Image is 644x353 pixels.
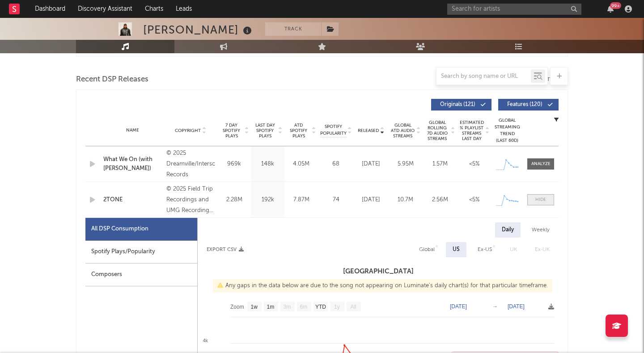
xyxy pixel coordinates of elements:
[425,160,455,169] div: 1.57M
[450,303,467,310] text: [DATE]
[356,196,386,204] div: [DATE]
[213,279,552,293] div: Any gaps in the data below are due to the song not appearing on Luminate's daily chart(s) for tha...
[103,127,162,134] div: Name
[492,303,498,310] text: →
[91,224,148,234] div: All DSP Consumption
[320,123,347,137] span: Spotify Popularity
[253,160,282,169] div: 148k
[607,5,614,13] button: 99+
[425,120,449,141] span: Global Rolling 7D Audio Streams
[419,244,435,255] div: Global
[284,304,291,310] text: 3m
[253,196,282,204] div: 192k
[85,218,197,241] div: All DSP Consumption
[447,4,581,15] input: Search for artists
[251,304,258,310] text: 1w
[498,99,559,111] button: Features(120)
[459,160,489,169] div: <5%
[287,123,310,139] span: ATD Spotify Plays
[495,222,521,238] div: Daily
[436,73,531,80] input: Search by song name or URL
[390,196,420,204] div: 10.7M
[203,338,208,343] text: 4k
[220,196,249,204] div: 2.28M
[425,196,455,204] div: 2.56M
[459,120,484,141] span: Estimated % Playlist Streams Last Day
[437,102,478,107] span: Originals ( 121 )
[356,160,386,169] div: [DATE]
[350,304,356,310] text: All
[320,196,352,204] div: 74
[315,304,326,310] text: YTD
[390,123,415,139] span: Global ATD Audio Streams
[143,22,254,37] div: [PERSON_NAME]
[198,266,559,277] h3: [GEOGRAPHIC_DATA]
[220,123,243,139] span: 7 Day Spotify Plays
[525,222,556,238] div: Weekly
[220,160,249,169] div: 969k
[459,196,489,204] div: <5%
[166,184,215,216] div: © 2025 Field Trip Recordings and UMG Recordings, Inc.
[207,247,244,252] button: Export CSV
[287,196,316,204] div: 7.87M
[320,160,352,169] div: 68
[431,99,491,111] button: Originals(121)
[265,22,321,36] button: Track
[253,123,277,139] span: Last Day Spotify Plays
[453,244,460,255] div: US
[287,160,316,169] div: 4.05M
[85,264,197,286] div: Composers
[390,160,420,169] div: 5.95M
[494,117,521,144] div: Global Streaming Trend (Last 60D)
[610,2,621,9] div: 99 +
[358,128,379,133] span: Released
[334,304,340,310] text: 1y
[230,304,244,310] text: Zoom
[478,244,492,255] div: Ex-US
[267,304,275,310] text: 1m
[508,303,525,310] text: [DATE]
[175,128,201,133] span: Copyright
[103,196,162,204] a: 2TONE
[85,241,197,264] div: Spotify Plays/Popularity
[103,155,162,173] a: What We On (with [PERSON_NAME])
[300,304,308,310] text: 6m
[504,102,545,107] span: Features ( 120 )
[166,148,215,180] div: © 2025 Dreamville/Interscope Records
